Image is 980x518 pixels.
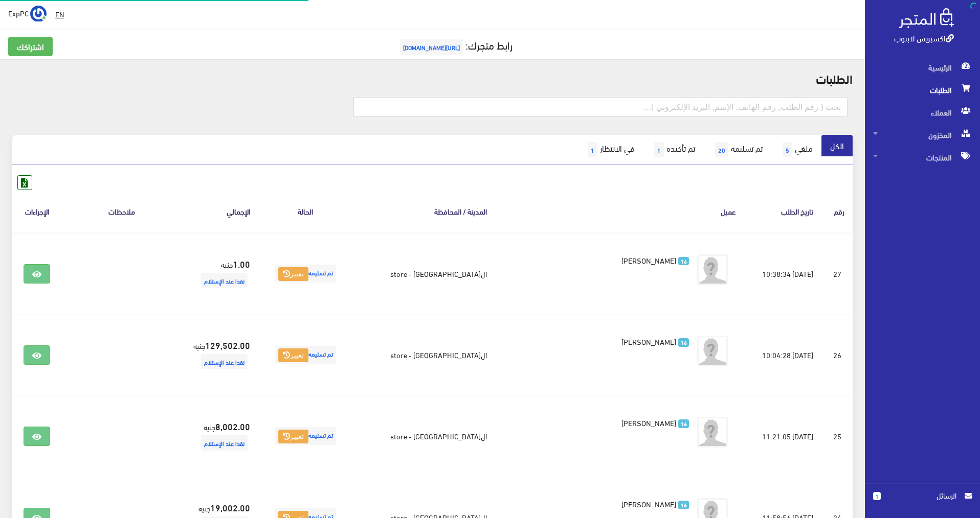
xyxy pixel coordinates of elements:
[821,395,853,477] td: 25
[511,498,688,509] a: 16 [PERSON_NAME]
[201,273,248,288] span: نقدا عند الإستلام
[215,419,250,433] strong: 8,002.00
[233,257,250,270] strong: 1.00
[873,146,972,169] span: المنتجات
[821,314,853,395] td: 26
[495,190,744,232] th: عميل
[873,56,972,79] span: الرئيسية
[353,395,496,477] td: ال[GEOGRAPHIC_DATA] - store
[182,233,258,315] td: جنيه
[511,254,688,266] a: 16 [PERSON_NAME]
[715,142,728,157] span: 20
[275,265,336,282] span: تم تسليمه
[55,8,64,20] u: EN
[30,6,47,22] img: ...
[771,135,821,164] a: ملغي5
[621,253,676,267] span: [PERSON_NAME]
[894,30,954,45] a: اكسبريس لابتوب
[744,190,822,232] th: تاريخ الطلب
[275,427,336,445] span: تم تسليمه
[873,101,972,124] span: العملاء
[678,419,689,428] span: 16
[873,79,972,101] span: الطلبات
[353,314,496,395] td: ال[GEOGRAPHIC_DATA] - store
[678,501,689,509] span: 16
[511,336,688,347] a: 16 [PERSON_NAME]
[62,190,182,232] th: ملاحظات
[397,35,513,54] a: رابط متجرك:[URL][DOMAIN_NAME]
[821,190,853,232] th: رقم
[643,135,704,164] a: تم تأكيده1
[889,490,956,501] span: الرسائل
[8,7,29,19] span: ExpPC
[744,395,822,477] td: [DATE] 11:21:05
[744,314,822,395] td: [DATE] 10:04:28
[8,37,53,56] a: اشتراكك
[621,415,676,430] span: [PERSON_NAME]
[697,417,728,448] img: avatar.png
[400,39,463,55] span: [URL][DOMAIN_NAME]
[865,124,980,146] a: المخزون
[353,233,496,315] td: ال[GEOGRAPHIC_DATA] - store
[12,190,62,232] th: الإجراءات
[873,492,881,500] span: 1
[621,497,676,511] span: [PERSON_NAME]
[8,5,47,21] a: ... ExpPC
[353,190,496,232] th: المدينة / المحافظة
[278,267,308,281] button: تغيير
[205,338,250,351] strong: 129,502.00
[511,417,688,428] a: 16 [PERSON_NAME]
[865,101,980,124] a: العملاء
[744,233,822,315] td: [DATE] 10:38:34
[621,334,676,348] span: [PERSON_NAME]
[821,135,853,156] a: الكل
[576,135,643,164] a: في الانتظار1
[182,190,258,232] th: اﻹجمالي
[783,142,792,157] span: 5
[258,190,353,232] th: الحالة
[12,72,853,85] h2: الطلبات
[182,314,258,395] td: جنيه
[654,142,664,157] span: 1
[51,5,68,23] a: EN
[697,336,728,366] img: avatar.png
[873,124,972,146] span: المخزون
[678,338,689,347] span: 16
[899,8,954,28] img: .
[201,435,248,451] span: نقدا عند الإستلام
[588,142,597,157] span: 1
[873,490,972,512] a: 1 الرسائل
[278,430,308,444] button: تغيير
[865,146,980,169] a: المنتجات
[210,501,250,514] strong: 19,002.00
[821,233,853,315] td: 27
[278,348,308,363] button: تغيير
[353,97,848,116] input: بحث ( رقم الطلب, رقم الهاتف, الإسم, البريد اﻹلكتروني )...
[678,257,689,266] span: 16
[704,135,771,164] a: تم تسليمه20
[697,254,728,285] img: avatar.png
[275,346,336,364] span: تم تسليمه
[865,56,980,79] a: الرئيسية
[182,395,258,477] td: جنيه
[201,354,248,369] span: نقدا عند الإستلام
[865,79,980,101] a: الطلبات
